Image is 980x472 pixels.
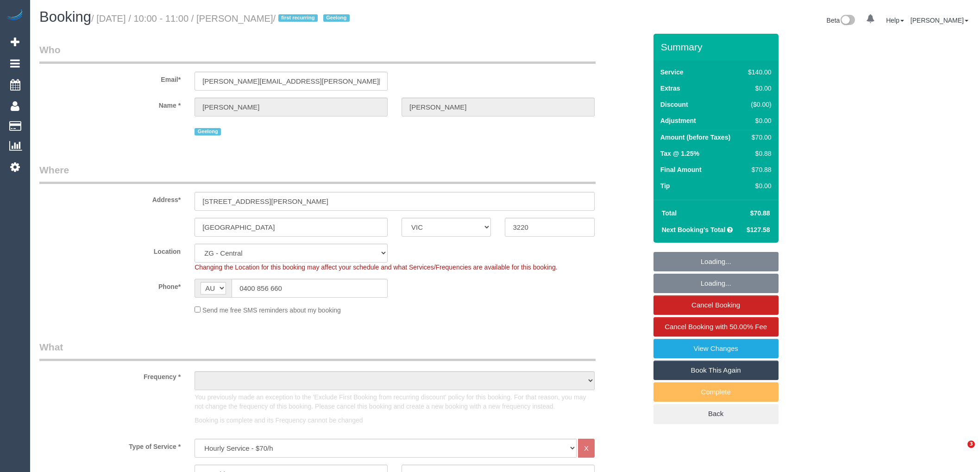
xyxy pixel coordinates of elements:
span: Changing the Location for this booking may affect your schedule and what Services/Frequencies are... [195,264,557,271]
a: Help [886,17,904,24]
small: / [DATE] / 10:00 - 11:00 / [PERSON_NAME] [91,13,352,24]
span: 3 [967,441,975,448]
iframe: Intercom live chat [949,441,971,463]
span: / [273,13,352,24]
a: Book This Again [653,361,779,380]
label: Phone* [32,279,188,291]
legend: Where [39,163,596,184]
span: Send me free SMS reminders about my booking [202,306,341,314]
div: $0.00 [744,116,771,125]
img: Automaid Logo [6,9,24,22]
label: Final Amount [660,165,702,174]
strong: Total [662,209,677,217]
input: Post Code* [505,218,594,237]
a: View Changes [653,339,779,358]
img: New interface [840,15,855,27]
label: Amount (before Taxes) [660,133,730,142]
span: Booking [39,9,91,25]
label: Tax @ 1.25% [660,149,699,158]
h3: Summary [661,42,774,52]
div: $140.00 [744,67,771,77]
a: Cancel Booking [653,295,779,315]
label: Name * [32,98,188,110]
label: Address* [32,192,188,204]
input: Last Name* [402,98,595,116]
label: Frequency * [32,369,188,381]
strong: Next Booking's Total [662,226,726,233]
input: Email* [195,72,388,91]
div: $0.88 [744,149,771,158]
label: Type of Service * [32,439,188,451]
div: ($0.00) [744,100,771,109]
p: Booking is complete and its Frequency cannot be changed [195,416,595,425]
span: first recurring [278,14,318,22]
a: Cancel Booking with 50.00% Fee [653,317,779,337]
input: Phone* [232,279,388,298]
label: Location [32,244,188,256]
span: Geelong [195,128,221,135]
p: You previously made an exception to the 'Exclude First Booking from recurring discount' policy fo... [195,392,595,411]
legend: What [39,340,596,361]
a: Back [653,404,779,423]
span: $70.88 [750,209,770,217]
span: Geelong [323,14,350,22]
label: Discount [660,100,688,109]
a: [PERSON_NAME] [911,17,968,24]
div: $70.88 [744,165,771,174]
input: Suburb* [195,218,388,237]
span: Cancel Booking with 50.00% Fee [665,323,767,331]
legend: Who [39,43,596,64]
label: Extras [660,84,680,93]
label: Service [660,67,684,77]
div: $70.00 [744,133,771,142]
label: Email* [32,72,188,84]
div: $0.00 [744,181,771,190]
label: Tip [660,181,670,190]
input: First Name* [195,98,388,116]
label: Adjustment [660,116,696,125]
div: $0.00 [744,84,771,93]
a: Beta [827,17,855,24]
span: $127.58 [747,226,770,233]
